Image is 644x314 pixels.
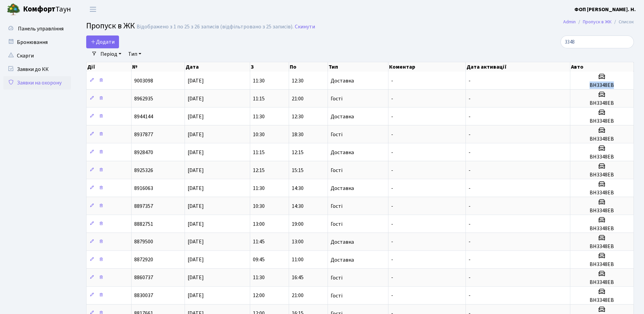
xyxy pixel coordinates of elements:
span: - [391,77,393,84]
img: logo.png [7,3,20,16]
th: Дії [87,62,132,72]
span: Доставка [331,78,354,83]
span: - [391,131,393,138]
a: Заявки на охорону [3,76,71,90]
span: - [469,113,471,120]
span: - [469,220,471,228]
span: Доставка [331,114,354,119]
span: 09:45 [253,256,265,264]
span: 8937877 [134,131,153,138]
button: Переключити навігацію [85,4,101,15]
span: - [391,95,393,102]
span: - [469,131,471,138]
span: Доставка [331,186,354,191]
span: 8962935 [134,95,153,102]
b: ФОП [PERSON_NAME]. Н. [574,6,636,13]
li: Список [612,18,634,26]
span: 8916063 [134,185,153,192]
span: [DATE] [188,238,204,246]
span: Гості [331,96,342,101]
th: З [250,62,289,72]
h5: ВН3348ЕВ [573,190,631,196]
nav: breadcrumb [553,15,644,29]
span: Доставка [331,239,354,245]
span: [DATE] [188,77,204,84]
h5: ВН3348ЕВ [573,261,631,268]
span: [DATE] [188,202,204,210]
span: Доставка [331,257,354,263]
span: [DATE] [188,256,204,264]
span: 11:30 [253,274,265,282]
span: 8928470 [134,149,153,156]
h5: ВН3348ЕВ [573,279,631,286]
span: - [469,256,471,264]
a: Скинути [295,24,315,30]
span: 8897357 [134,202,153,210]
h5: ВН3348ЕВ [573,243,631,250]
h5: ВН3348ЕВ [573,136,631,142]
span: - [469,167,471,174]
span: 18:30 [292,131,304,138]
span: Гості [331,168,342,173]
h5: ВН3348ЕВ [573,100,631,106]
span: Гості [331,203,342,209]
span: Гості [331,275,342,281]
span: 11:15 [253,95,265,102]
th: № [132,62,185,72]
th: Дата активації [466,62,570,72]
a: Панель управління [3,22,71,35]
span: 13:00 [253,220,265,228]
span: 9003098 [134,77,153,84]
th: Тип [328,62,388,72]
th: Коментар [388,62,466,72]
h5: ВН3348ЕВ [573,172,631,178]
h5: ВН3348ЕВ [573,154,631,160]
b: Комфорт [23,4,55,15]
span: 10:30 [253,131,265,138]
span: 12:00 [253,292,265,299]
span: - [469,274,471,282]
th: Дата [185,62,250,72]
h5: ВН3348ЕВ [573,297,631,304]
span: - [391,202,393,210]
span: 12:30 [292,113,304,120]
span: - [391,274,393,282]
span: - [469,149,471,156]
span: 10:30 [253,202,265,210]
span: Панель управління [18,25,64,32]
span: [DATE] [188,220,204,228]
span: 14:30 [292,202,304,210]
span: - [391,167,393,174]
span: [DATE] [188,149,204,156]
span: [DATE] [188,292,204,299]
h5: ВН3348ЕВ [573,118,631,124]
th: Авто [570,62,634,72]
span: - [469,202,471,210]
span: Гості [331,132,342,137]
span: 21:00 [292,292,304,299]
span: - [469,185,471,192]
span: 16:45 [292,274,304,282]
span: - [469,77,471,84]
span: [DATE] [188,131,204,138]
a: Заявки до КК [3,63,71,76]
div: Відображено з 1 по 25 з 26 записів (відфільтровано з 25 записів). [137,24,293,30]
span: 14:30 [292,185,304,192]
span: 11:30 [253,77,265,84]
span: 8830037 [134,292,153,299]
span: [DATE] [188,95,204,102]
span: 12:30 [292,77,304,84]
span: - [391,149,393,156]
a: Скарги [3,49,71,63]
span: 12:15 [253,167,265,174]
span: Додати [91,38,115,46]
span: Пропуск в ЖК [86,20,135,32]
span: Таун [23,4,71,15]
span: - [469,95,471,102]
a: Пропуск в ЖК [583,18,612,25]
span: 8872920 [134,256,153,264]
span: [DATE] [188,185,204,192]
span: 19:00 [292,220,304,228]
span: - [391,185,393,192]
a: Додати [86,35,119,48]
